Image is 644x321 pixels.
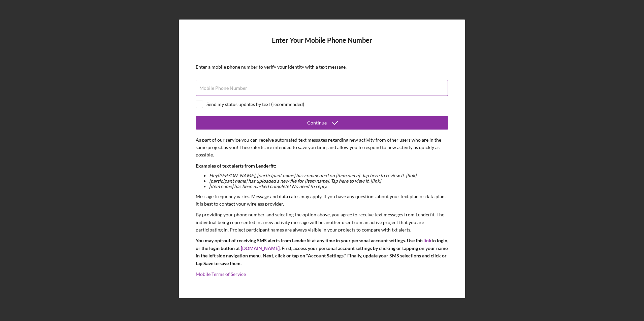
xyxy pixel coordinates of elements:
[196,211,448,234] p: By providing your phone number, and selecting the option above, you agree to receive text message...
[307,116,327,130] div: Continue
[196,64,448,70] div: Enter a mobile phone number to verify your identity with a text message.
[241,245,280,251] a: [DOMAIN_NAME]
[196,162,448,170] p: Examples of text alerts from Lenderfit:
[196,271,246,277] a: Mobile Terms of Service
[209,173,448,178] li: Hey [PERSON_NAME] , [participant name] has commented on [item name]. Tap here to review it. [link]
[209,178,448,184] li: [participant name] has uploaded a new file for [item name]. Tap here to view it. [link]
[209,184,448,189] li: [item name] has been marked complete! No need to reply.
[196,116,448,130] button: Continue
[196,237,448,267] p: You may opt-out of receiving SMS alerts from Lenderfit at any time in your personal account setti...
[423,238,431,243] a: link
[196,193,448,208] p: Message frequency varies. Message and data rates may apply. If you have any questions about your ...
[196,36,448,54] h4: Enter Your Mobile Phone Number
[206,102,304,107] div: Send my status updates by text (recommended)
[196,136,448,159] p: As part of our service you can receive automated text messages regarding new activity from other ...
[199,85,247,91] label: Mobile Phone Number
